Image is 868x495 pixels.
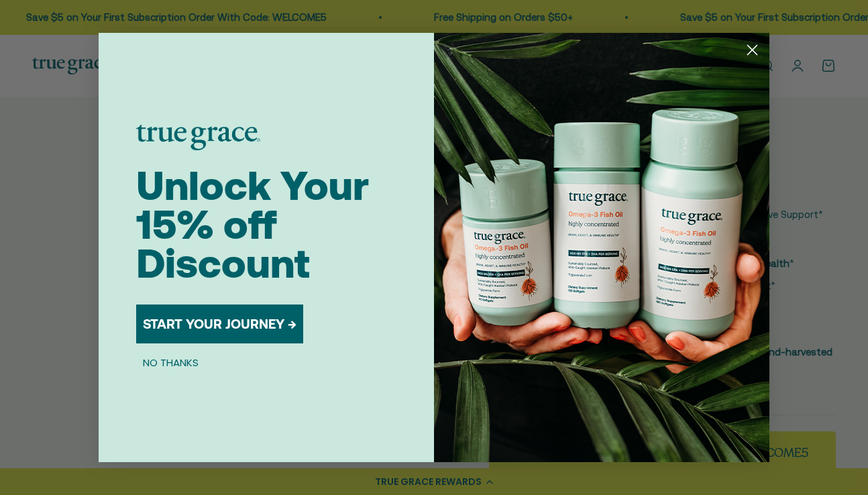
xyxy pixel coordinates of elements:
[136,305,303,343] button: START YOUR JOURNEY →
[136,162,369,286] span: Unlock Your 15% off Discount
[434,33,769,462] img: 098727d5-50f8-4f9b-9554-844bb8da1403.jpeg
[741,38,764,62] button: Close dialog
[136,354,205,370] button: NO THANKS
[136,125,260,150] img: logo placeholder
